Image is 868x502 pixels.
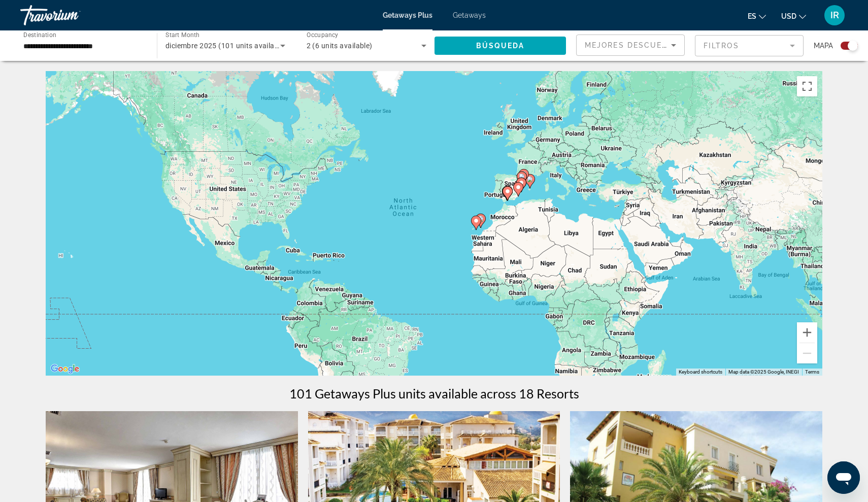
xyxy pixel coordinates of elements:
[805,369,819,375] a: Terms (opens in new tab)
[23,31,56,38] span: Destination
[679,369,722,376] button: Keyboard shortcuts
[821,5,848,26] button: User Menu
[585,41,686,49] span: Mejores descuentos
[435,37,566,55] button: Búsqueda
[748,12,756,20] span: es
[383,11,432,19] a: Getaways Plus
[289,386,579,401] h1: 101 Getaways Plus units available across 18 Resorts
[476,42,525,50] span: Búsqueda
[797,76,817,96] button: Toggle fullscreen view
[748,9,766,23] button: Change language
[48,362,82,376] a: Open this area in Google Maps (opens a new window)
[827,461,860,494] iframe: Button to launch messaging window
[781,12,796,20] span: USD
[814,39,833,53] span: Mapa
[48,362,82,376] img: Google
[830,10,839,20] span: IR
[20,2,122,28] a: Travorium
[585,39,676,51] mat-select: Sort by
[797,322,817,343] button: Zoom in
[695,35,804,57] button: Filter
[307,42,373,50] span: 2 (6 units available)
[797,343,817,363] button: Zoom out
[165,42,287,50] span: diciembre 2025 (101 units available)
[781,9,806,23] button: Change currency
[728,369,799,375] span: Map data ©2025 Google, INEGI
[307,31,339,39] span: Occupancy
[453,11,486,19] a: Getaways
[165,31,199,39] span: Start Month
